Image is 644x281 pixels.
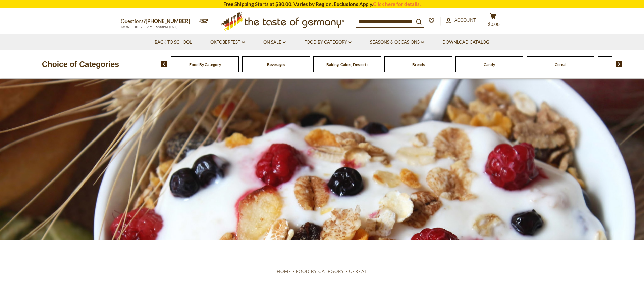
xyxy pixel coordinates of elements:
a: Beverages [267,62,285,67]
p: Questions? [121,17,195,26]
a: Download Catalog [442,39,489,46]
a: Breads [412,62,425,67]
a: Food By Category [189,62,221,67]
img: previous arrow [161,61,167,67]
a: Account [446,16,476,24]
a: Cereal [349,269,367,274]
img: next arrow [616,61,622,67]
span: Account [454,17,476,23]
span: MON - FRI, 9:00AM - 5:00PM (EST) [121,25,178,29]
a: Seasons & Occasions [370,39,424,46]
a: Food By Category [296,269,344,274]
a: Baking, Cakes, Desserts [326,62,368,67]
a: Cereal [555,62,566,67]
span: $0.00 [488,22,500,27]
a: Back to School [155,39,192,46]
button: $0.00 [483,13,503,30]
a: Food By Category [304,39,352,46]
a: Home [277,269,291,274]
a: Candy [484,62,495,67]
a: Click here for details. [373,1,421,7]
a: [PHONE_NUMBER] [146,18,190,24]
a: On Sale [263,39,286,46]
a: Oktoberfest [210,39,245,46]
